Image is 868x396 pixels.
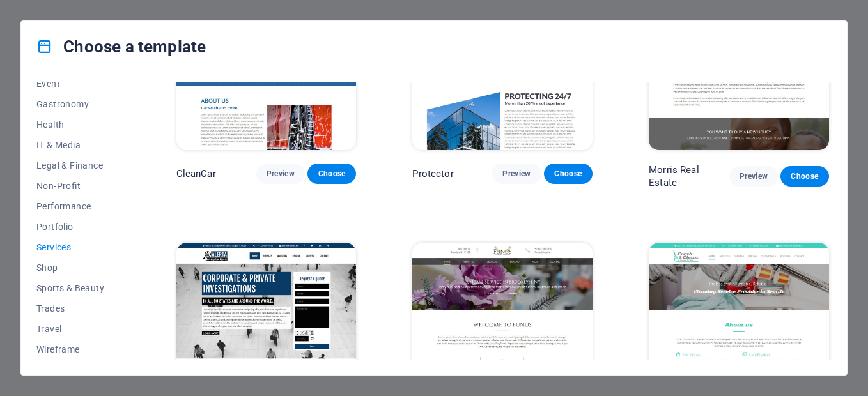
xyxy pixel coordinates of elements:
span: Choose [791,171,819,181]
span: Preview [267,169,295,179]
p: Protector [412,167,453,180]
span: Performance [36,201,120,211]
button: Gastronomy [36,94,120,114]
h4: Choose a template [36,36,206,57]
button: Choose [544,164,593,184]
span: Choose [554,169,582,179]
button: Choose [307,164,356,184]
span: Shop [36,263,120,273]
span: IT & Media [36,140,120,150]
button: Performance [36,196,120,217]
button: Sports & Beauty [36,278,120,298]
button: Trades [36,298,120,319]
button: Travel [36,319,120,339]
span: Travel [36,324,120,334]
span: Health [36,119,120,130]
p: Morris Real Estate [649,164,729,189]
span: Legal & Finance [36,160,120,171]
button: Shop [36,257,120,278]
span: Choose [318,169,346,179]
button: Wireframe [36,339,120,360]
span: Sports & Beauty [36,283,120,293]
button: Services [36,237,120,257]
span: Gastronomy [36,99,120,109]
button: Choose [780,166,829,187]
button: Non-Profit [36,176,120,196]
span: Portfolio [36,222,120,232]
button: Event [36,73,120,94]
p: CleanCar [176,167,216,180]
span: Wireframe [36,344,120,354]
button: Portfolio [36,217,120,237]
span: Preview [740,171,768,181]
button: Preview [492,164,541,184]
span: Non-Profit [36,181,120,191]
span: Event [36,79,120,89]
button: Preview [729,166,778,187]
span: Trades [36,303,120,314]
button: Preview [256,164,305,184]
button: Health [36,114,120,135]
span: Services [36,242,120,252]
button: IT & Media [36,135,120,155]
span: Preview [502,169,531,179]
button: Legal & Finance [36,155,120,176]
